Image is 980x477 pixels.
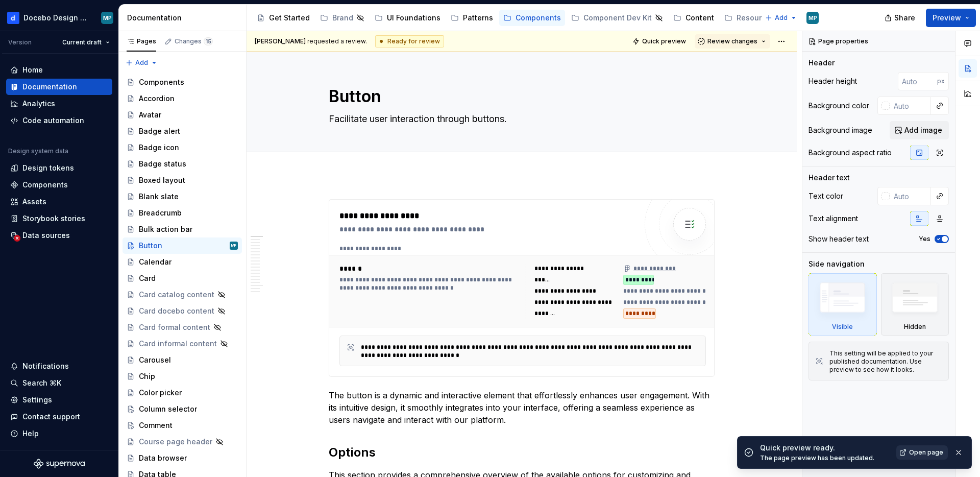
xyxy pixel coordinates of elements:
div: MP [103,14,112,22]
div: Card docebo content [139,306,214,316]
button: Quick preview [629,34,691,49]
span: [PERSON_NAME] [255,37,306,45]
div: This setting will be applied to your published documentation. Use preview to see how it looks. [829,349,942,374]
div: Code automation [22,115,84,126]
button: Docebo Design SystemMP [2,7,116,29]
div: Card informal content [139,339,217,349]
div: Data sources [22,230,70,241]
div: Header text [808,173,850,183]
div: The page preview has been updated. [760,454,890,462]
a: Blank slate [122,188,242,205]
div: Text color [808,191,843,201]
a: Card catalog content [122,287,242,303]
div: Brand [332,13,353,23]
a: Card docebo content [122,303,242,319]
svg: Supernova Logo [34,459,85,469]
div: Changes [175,37,213,45]
div: Storybook stories [22,213,85,224]
div: Hidden [904,323,926,331]
a: Design tokens [6,160,112,176]
div: Show header text [808,234,869,244]
div: Side navigation [808,259,865,269]
div: Header height [808,76,857,86]
a: Patterns [447,10,497,26]
div: Pages [127,37,156,45]
div: Breadcrumb [139,208,182,218]
a: Data browser [122,450,242,466]
div: Background image [808,125,872,135]
textarea: Button [327,84,713,109]
button: Review changes [695,34,770,49]
div: Settings [22,395,52,405]
div: Contact support [22,412,80,422]
button: Add [122,56,161,70]
span: 15 [204,37,213,45]
span: Share [894,13,915,23]
div: Components [22,180,68,190]
div: UI Foundations [387,13,440,23]
div: Chip [139,371,155,381]
div: Visible [808,273,877,336]
div: Calendar [139,257,171,267]
div: Version [8,38,32,46]
a: Open page [896,445,948,460]
a: Components [499,10,565,26]
a: Card formal content [122,319,242,336]
div: Help [22,428,39,439]
div: Badge icon [139,142,179,153]
button: Add image [890,121,949,139]
div: Card formal content [139,322,210,332]
div: Comment [139,420,173,431]
div: Notifications [22,361,69,371]
div: Documentation [22,82,77,92]
div: Visible [832,323,853,331]
div: Avatar [139,110,161,120]
a: Avatar [122,107,242,123]
span: requested a review. [255,37,367,45]
a: Accordion [122,90,242,107]
div: Patterns [463,13,493,23]
div: Design system data [8,147,68,155]
a: Data sources [6,227,112,244]
div: Card catalog content [139,290,214,300]
div: Blank slate [139,192,179,202]
span: Add image [904,125,942,135]
div: Column selector [139,404,197,414]
div: Hidden [881,273,949,336]
input: Auto [890,187,931,205]
span: Add [135,59,148,67]
button: Contact support [6,409,112,425]
div: Header [808,58,835,68]
a: Analytics [6,96,112,112]
button: Help [6,425,112,442]
a: Column selector [122,401,242,417]
div: Get Started [269,13,310,23]
div: Bulk action bar [139,224,192,234]
a: Components [122,74,242,90]
div: Course page header [139,437,212,447]
a: Breadcrumb [122,205,242,221]
div: Quick preview ready. [760,443,890,453]
span: Quick preview [642,37,686,45]
a: Chip [122,368,242,385]
div: Design tokens [22,163,74,173]
div: Components [516,13,561,23]
div: Assets [22,197,46,207]
a: Course page header [122,434,242,450]
a: Documentation [6,79,112,95]
input: Auto [898,72,937,90]
span: Current draft [62,38,102,46]
a: ButtonMP [122,237,242,254]
div: Page tree [253,8,760,28]
a: Component Dev Kit [567,10,667,26]
p: The button is a dynamic and interactive element that effortlessly enhances user engagement. With ... [329,389,715,426]
button: Current draft [58,35,114,50]
span: Add [775,14,788,22]
button: Preview [926,9,976,27]
a: Bulk action bar [122,221,242,237]
a: Badge status [122,156,242,172]
input: Auto [890,97,931,115]
a: Comment [122,417,242,434]
div: MP [231,241,236,251]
